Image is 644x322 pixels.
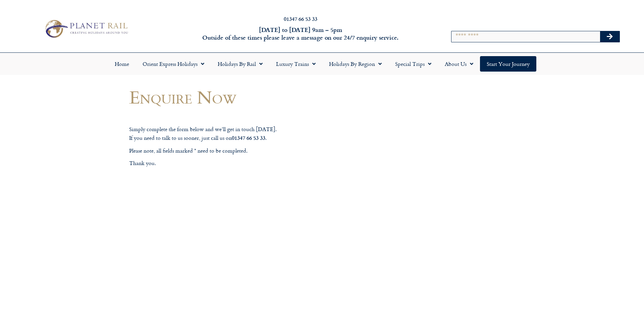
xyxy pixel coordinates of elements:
a: Holidays by Rail [211,56,269,72]
a: About Us [438,56,480,72]
h1: Enquire Now [129,87,381,107]
h6: [DATE] to [DATE] 9am – 5pm Outside of these times please leave a message on our 24/7 enquiry serv... [173,26,428,42]
nav: Menu [3,56,641,72]
a: 01347 66 53 33 [284,15,317,23]
a: Orient Express Holidays [136,56,211,72]
a: Holidays by Region [322,56,388,72]
a: Special Trips [388,56,438,72]
a: Luxury Trains [269,56,322,72]
p: Please note, all fields marked * need to be completed. [129,147,381,155]
img: Planet Rail Train Holidays Logo [42,18,130,40]
p: Thank you. [129,159,381,168]
strong: 01347 66 53 33 [232,134,265,142]
p: Simply complete the form below and we’ll get in touch [DATE]. If you need to talk to us sooner, j... [129,125,381,143]
button: Search [600,31,620,42]
a: Start your Journey [480,56,536,72]
a: Home [108,56,136,72]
